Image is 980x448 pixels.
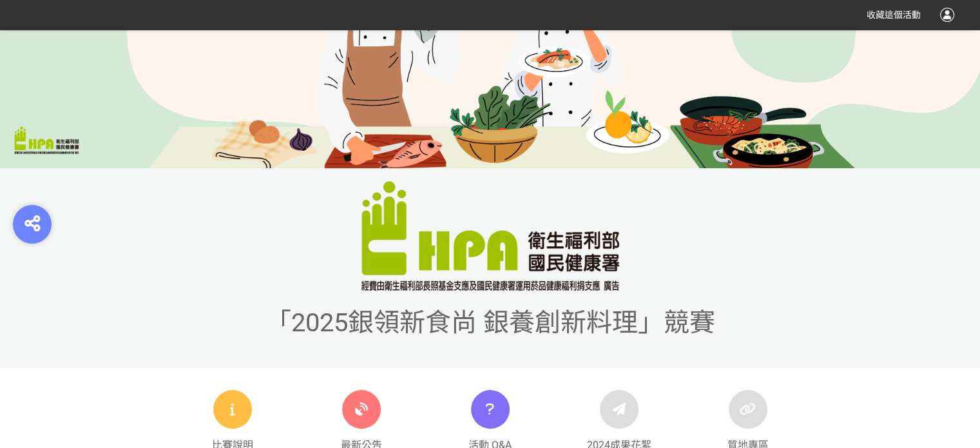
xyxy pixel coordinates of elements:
[265,326,715,333] a: 「2025銀領新食尚 銀養創新料理」競賽
[361,181,619,291] img: 「2025銀領新食尚 銀養創新料理」競賽
[265,307,715,338] span: 「2025銀領新食尚 銀養創新料理」競賽
[867,10,921,20] span: 收藏這個活動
